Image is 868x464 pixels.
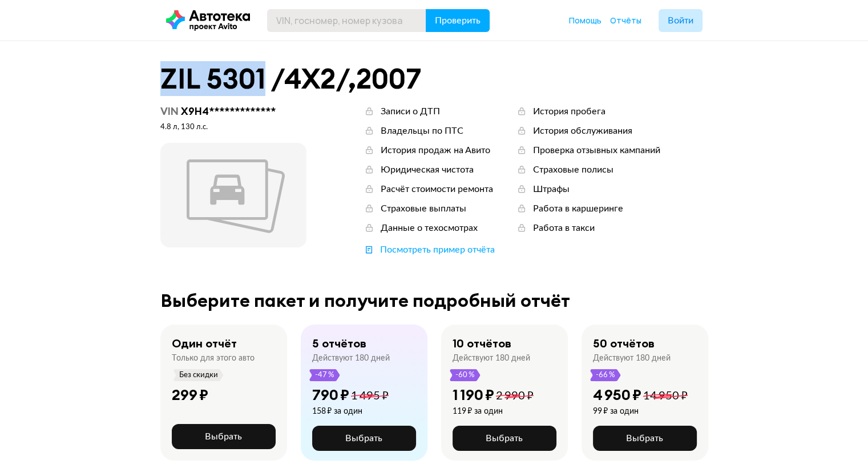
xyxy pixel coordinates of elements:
button: Выбрать [172,424,276,449]
span: 2 990 ₽ [496,390,534,402]
div: Действуют 180 дней [593,353,671,363]
div: Юридическая чистота [381,163,474,176]
div: 790 ₽ [312,386,349,404]
span: Выбрать [626,434,663,443]
span: VIN [160,105,179,118]
span: Помощь [569,15,601,26]
div: Владельцы по ПТС [381,125,463,137]
div: Проверка отзывных кампаний [533,144,660,157]
div: ZIL 5301 /4X2/ , 2007 [160,64,708,94]
div: 299 ₽ [172,386,208,404]
div: 10 отчётов [453,336,511,351]
div: 4.8 л, 130 л.c. [160,122,306,133]
div: Страховые выплаты [381,202,466,215]
span: -60 % [455,369,475,381]
span: Без скидки [179,369,219,381]
span: Выбрать [205,432,242,441]
div: Действуют 180 дней [453,353,530,363]
div: 99 ₽ за один [593,406,688,417]
span: Войти [668,16,693,25]
div: Страховые полисы [533,163,613,176]
button: Войти [659,9,703,32]
a: Отчёты [610,15,641,26]
span: -66 % [595,369,616,381]
span: -47 % [314,369,335,381]
a: Помощь [569,15,601,26]
div: История пробега [533,105,605,118]
div: Работа в каршеринге [533,202,623,215]
div: 4 950 ₽ [593,386,641,404]
div: Выберите пакет и получите подробный отчёт [160,290,708,311]
div: Данные о техосмотрах [381,222,478,234]
div: Работа в такси [533,222,595,234]
button: Выбрать [312,426,416,451]
span: 1 495 ₽ [351,390,389,402]
div: История продаж на Авито [381,144,490,157]
div: Действуют 180 дней [312,353,390,363]
div: Штрафы [533,183,570,195]
span: Выбрать [345,434,382,443]
div: 1 190 ₽ [453,386,494,404]
div: Записи о ДТП [381,105,440,118]
div: Один отчёт [172,336,237,351]
button: Выбрать [593,426,697,451]
div: 5 отчётов [312,336,366,351]
div: Посмотреть пример отчёта [380,243,495,256]
button: Выбрать [453,426,556,451]
div: Расчёт стоимости ремонта [381,183,493,195]
input: VIN, госномер, номер кузова [267,9,426,32]
div: 158 ₽ за один [312,406,389,417]
a: Посмотреть пример отчёта [364,243,495,256]
span: 14 950 ₽ [643,390,688,402]
div: 119 ₽ за один [453,406,534,417]
button: Проверить [426,9,490,32]
span: Проверить [435,16,481,25]
div: История обслуживания [533,125,632,137]
div: Только для этого авто [172,353,255,363]
span: Выбрать [486,434,523,443]
div: 50 отчётов [593,336,655,351]
span: Отчёты [610,15,641,26]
